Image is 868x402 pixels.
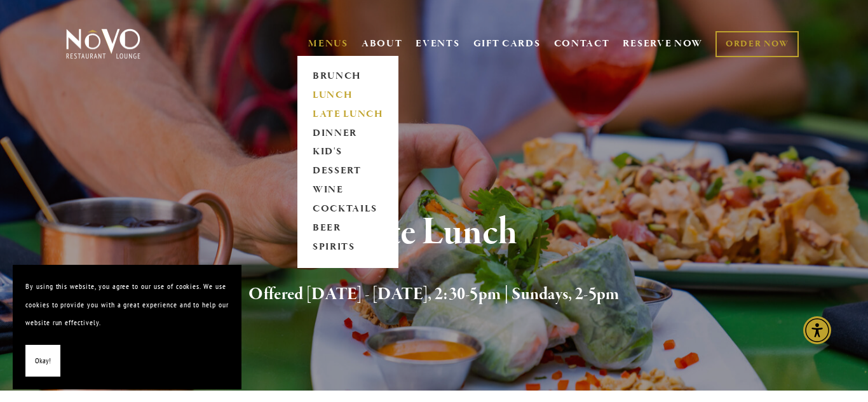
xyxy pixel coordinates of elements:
[308,238,388,257] a: SPIRITS
[308,143,388,162] a: KID'S
[308,67,388,86] a: BRUNCH
[25,345,60,377] button: Okay!
[13,265,241,389] section: Cookie banner
[308,219,388,238] a: BEER
[308,37,348,50] a: MENUS
[86,212,782,253] h1: Late Lunch
[25,278,229,332] p: By using this website, you agree to our use of cookies. We use cookies to provide you with a grea...
[473,32,541,56] a: GIFT CARDS
[86,281,782,308] h2: Offered [DATE] - [DATE], 2:30-5pm | Sundays, 2-5pm
[308,86,388,105] a: LUNCH
[35,352,51,370] span: Okay!
[64,28,143,60] img: Novo Restaurant &amp; Lounge
[715,31,799,57] a: ORDER NOW
[308,200,388,219] a: COCKTAILS
[623,32,703,56] a: RESERVE NOW
[308,105,388,124] a: LATE LUNCH
[416,37,459,50] a: EVENTS
[803,316,831,344] div: Accessibility Menu
[308,124,388,143] a: DINNER
[308,181,388,200] a: WINE
[362,37,403,50] a: ABOUT
[554,32,610,56] a: CONTACT
[308,162,388,181] a: DESSERT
